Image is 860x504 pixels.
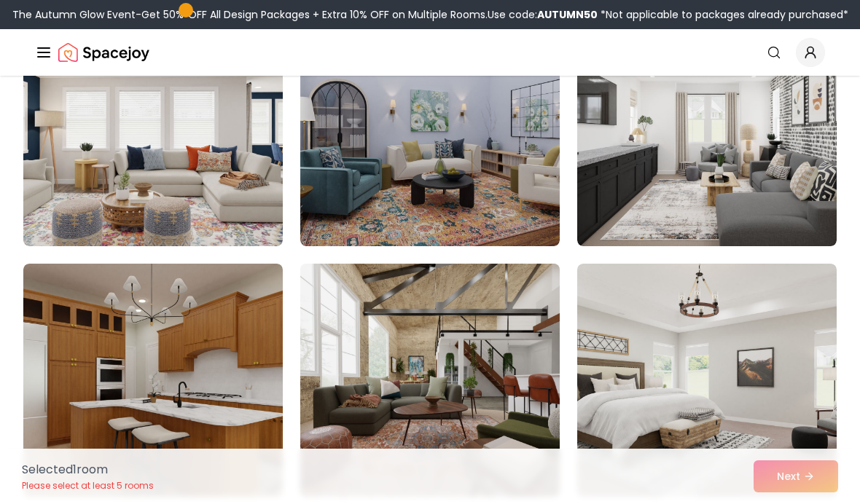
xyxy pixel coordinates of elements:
p: Selected 1 room [22,461,154,479]
img: Room room-11 [300,13,560,246]
img: Room room-14 [294,258,566,503]
span: Use code: [488,7,598,22]
div: The Autumn Glow Event-Get 50% OFF All Design Packages + Extra 10% OFF on Multiple Rooms. [12,7,848,22]
nav: Global [35,29,825,76]
a: Spacejoy [58,38,149,67]
img: Room room-15 [577,264,837,497]
img: Spacejoy Logo [58,38,149,67]
img: Room room-12 [577,13,837,246]
span: *Not applicable to packages already purchased* [598,7,848,22]
b: AUTUMN50 [537,7,598,22]
img: Room room-10 [23,13,283,246]
p: Please select at least 5 rooms [22,480,154,492]
img: Room room-13 [23,264,283,497]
